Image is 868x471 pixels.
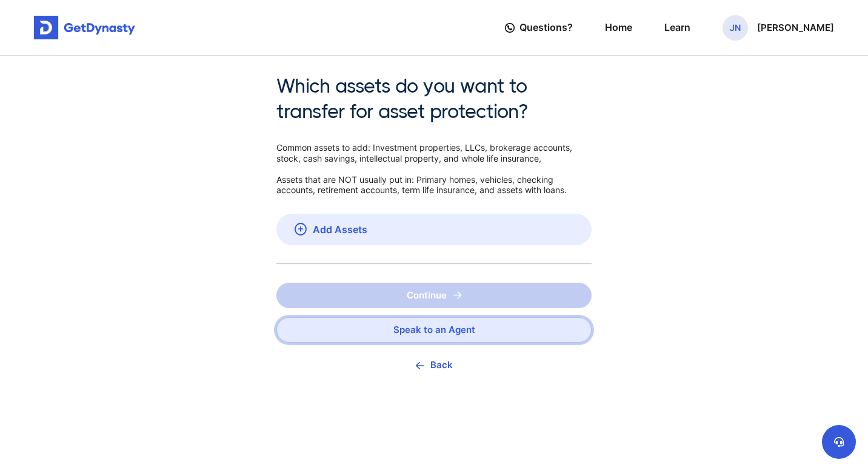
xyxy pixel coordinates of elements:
a: Learn [664,10,690,45]
img: Get started for free with Dynasty Trust Company [34,16,135,40]
button: JN[PERSON_NAME] [723,15,834,41]
button: Back [276,352,592,378]
a: Questions? [505,10,573,45]
span: JN [723,15,748,41]
span: Questions? [519,16,573,39]
a: Add Assets [276,214,592,245]
a: Home [605,10,632,45]
a: Speak to an Agent [276,317,592,343]
p: [PERSON_NAME] [757,23,834,33]
p: Assets that are NOT usually put in: Primary homes, vehicles, checking accounts, retirement accoun... [276,174,592,196]
span: Which assets do you want to transfer for asset protection? [276,74,592,124]
p: Common assets to add: Investment properties, LLCs, brokerage accounts, stock, cash savings, intel... [276,142,592,163]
